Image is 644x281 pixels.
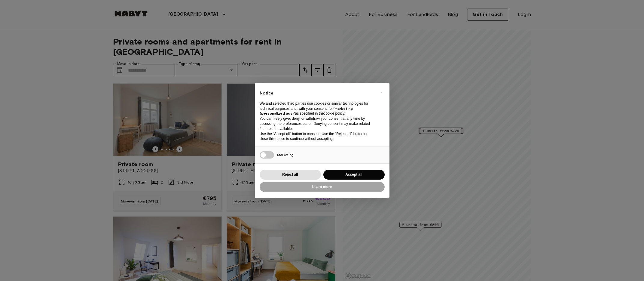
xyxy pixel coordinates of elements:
[323,170,385,180] button: Accept all
[377,88,386,97] button: Close this notice
[260,131,375,142] p: Use the “Accept all” button to consent. Use the “Reject all” button or close this notice to conti...
[260,101,375,116] p: We and selected third parties use cookies or similar technologies for technical purposes and, wit...
[380,89,383,96] span: ×
[260,182,385,192] button: Learn more
[260,116,375,131] p: You can freely give, deny, or withdraw your consent at any time by accessing the preferences pane...
[260,170,321,180] button: Reject all
[324,111,344,116] a: cookie policy
[260,106,353,116] strong: “marketing (personalized ads)”
[277,153,294,157] span: Marketing
[260,90,375,96] h2: Notice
